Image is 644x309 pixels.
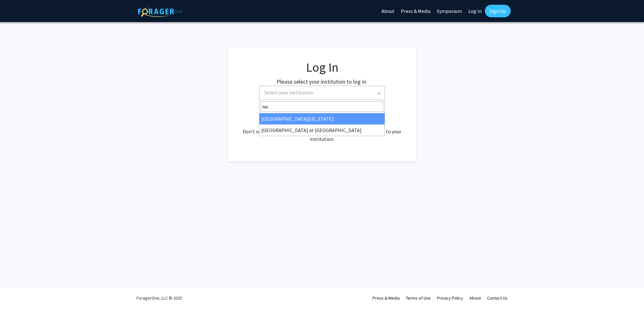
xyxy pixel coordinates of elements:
[469,295,481,301] a: About
[261,101,383,112] input: Search
[259,113,385,124] li: [GEOGRAPHIC_DATA][US_STATE]
[264,89,313,96] span: Select your institution
[240,113,404,143] div: No account? . Don't see your institution? about bringing ForagerOne to your institution.
[240,60,404,75] h1: Log In
[487,295,508,301] a: Contact Us
[5,281,27,304] iframe: Chat
[437,295,463,301] a: Privacy Policy
[485,5,511,17] a: Sign Up
[259,124,385,136] li: [GEOGRAPHIC_DATA] at [GEOGRAPHIC_DATA]
[406,295,431,301] a: Terms of Use
[136,287,182,309] div: ForagerOne, LLC © 2025
[373,295,400,301] a: Press & Media
[277,77,367,86] label: Please select your institution to log in:
[259,86,385,100] span: Select your institution
[138,6,182,17] img: ForagerOne Logo
[262,86,385,99] span: Select your institution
